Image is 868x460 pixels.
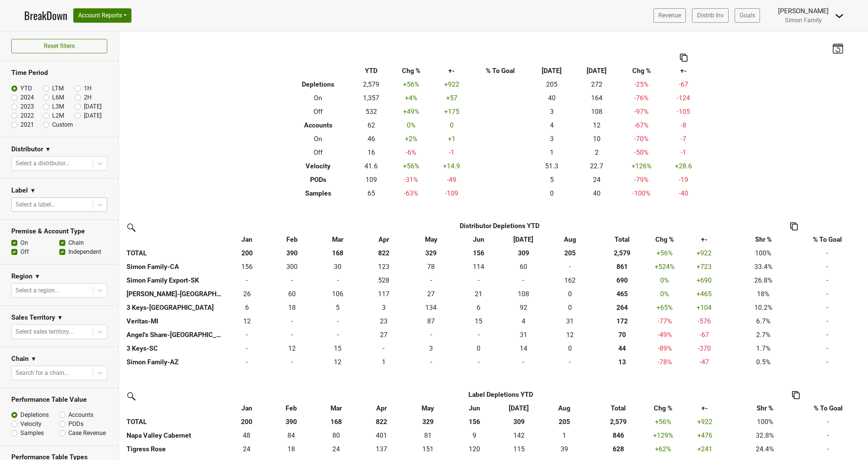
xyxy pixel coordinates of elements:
th: Chg % [619,64,664,78]
div: 12 [226,316,267,326]
h3: Chain [11,355,29,363]
th: 309 [501,246,546,260]
th: Chg %: activate to sort column ascending [649,401,677,415]
th: Jan: activate to sort column ascending [224,401,269,415]
th: 205 [546,246,593,260]
th: Chg % [390,64,432,78]
td: -79 % [619,173,664,186]
th: Chg %: activate to sort column ascending [651,233,678,246]
th: TOTAL [125,246,224,260]
div: 300 [271,262,312,272]
td: 51.3 [529,159,574,173]
td: +56 % [390,78,432,91]
th: Distributor Depletions YTD [269,219,730,233]
td: 0 [224,274,269,287]
span: +922 [697,249,712,257]
td: 156 [224,260,269,274]
td: 1,357 [352,91,390,105]
td: 46 [352,132,390,146]
td: 108 [501,287,546,301]
th: Accounts [284,118,352,132]
td: 6 [456,301,501,314]
td: 0 [546,260,593,274]
div: - [548,262,592,272]
td: 0 [224,328,269,342]
td: 27 [406,287,456,301]
td: 3 [361,301,406,314]
td: 3 [529,132,574,146]
th: Depletions [284,78,352,91]
td: 26 [224,287,269,301]
td: 0 [269,328,314,342]
td: 5 [314,301,361,314]
th: Simon Family Export-SK [125,274,224,287]
span: Simon Family [785,17,822,24]
h3: Label [11,186,28,194]
div: - [226,275,267,285]
th: May: activate to sort column ascending [406,233,456,246]
td: 31 [501,328,546,342]
label: Depletions [20,410,49,420]
td: 12 [574,118,619,132]
td: -109 [432,186,471,200]
div: 690 [595,275,649,285]
button: Reset filters [11,39,107,53]
label: Velocity [20,420,42,429]
th: +-: activate to sort column ascending [677,401,732,415]
div: - [271,275,312,285]
th: 70.000 [594,328,651,342]
h3: Region [11,272,32,280]
th: On [284,91,352,105]
td: 0 % [651,287,678,301]
th: 690.000 [594,274,651,287]
td: 0 % [390,118,432,132]
td: +57 [432,91,471,105]
td: 4 [501,314,546,328]
td: -67 % [619,118,664,132]
td: -6 % [390,146,432,159]
td: -7 [664,132,703,146]
th: +- [432,64,471,78]
td: 532 [352,105,390,118]
button: Account Reports [73,8,131,23]
th: % To Goal: activate to sort column ascending [797,233,858,246]
td: +1 [432,132,471,146]
td: -50 % [619,146,664,159]
div: +690 [680,275,728,285]
td: 18 [269,301,314,314]
a: Distrib Inv [692,8,729,23]
div: - [408,275,454,285]
label: Samples [20,429,44,438]
div: 0 [548,289,592,299]
img: last_updated_date [832,43,843,53]
label: Custom [52,120,73,129]
td: 6 [224,301,269,314]
td: -49 [432,173,471,186]
th: Mar: activate to sort column ascending [314,401,359,415]
td: 0 % [651,274,678,287]
td: 30 [314,260,361,274]
div: 134 [408,303,454,312]
h3: Premise & Account Type [11,227,107,235]
th: 822 [361,246,406,260]
td: -63 % [390,186,432,200]
td: 300 [269,260,314,274]
div: +104 [680,303,728,312]
th: % To Goal [471,64,529,78]
label: L6M [52,93,64,102]
th: Jun: activate to sort column ascending [456,233,501,246]
th: 200 [224,246,269,260]
td: 0 [546,301,593,314]
label: [DATE] [84,102,102,111]
th: Feb: activate to sort column ascending [269,233,314,246]
td: 26.8% [730,274,797,287]
td: 62 [352,118,390,132]
td: 0 [314,328,361,342]
th: Aug: activate to sort column ascending [546,233,593,246]
div: 87 [408,316,454,326]
th: Apr: activate to sort column ascending [361,233,406,246]
div: 60 [503,262,544,272]
td: 10 [574,132,619,146]
div: 117 [363,289,404,299]
h3: Distributor [11,145,43,153]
